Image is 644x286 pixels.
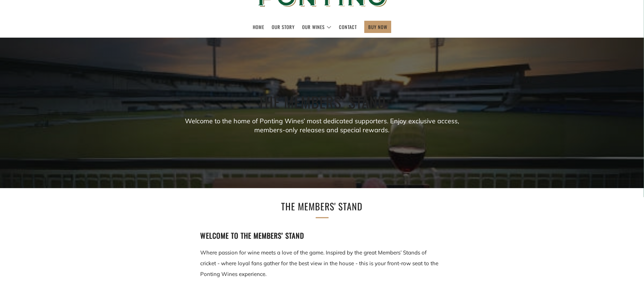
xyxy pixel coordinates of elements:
[204,199,440,214] h1: The Members' Stand
[258,91,386,113] h1: The Members’ Stand
[201,230,305,241] strong: Welcome to The Members’ Stand
[302,21,331,33] a: Our Wines
[253,21,264,33] a: Home
[339,21,357,33] a: Contact
[183,116,462,134] p: Welcome to the home of Ponting Wines’ most dedicated supporters. Enjoy exclusive access, members-...
[368,21,387,33] a: BUY NOW
[201,247,444,280] p: Where passion for wine meets a love of the game. Inspired by the great Members’ Stands of cricket...
[272,21,295,33] a: Our Story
